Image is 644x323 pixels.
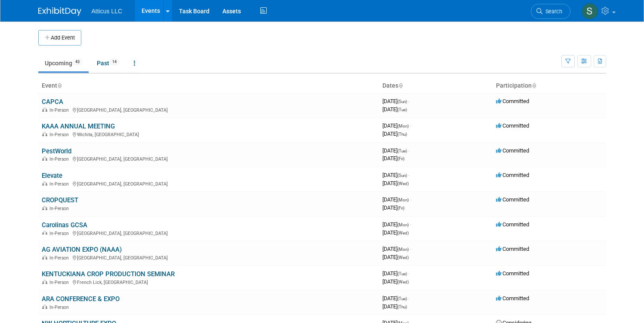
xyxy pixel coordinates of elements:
span: [DATE] [382,246,411,252]
span: [DATE] [382,131,407,137]
span: - [408,295,410,302]
div: [GEOGRAPHIC_DATA], [GEOGRAPHIC_DATA] [42,155,376,162]
span: - [410,122,411,129]
span: [DATE] [382,172,410,178]
span: [DATE] [382,229,409,236]
span: (Mon) [397,198,409,202]
a: CAPCA [42,98,63,106]
span: [DATE] [382,196,411,203]
th: Event [38,79,379,93]
span: Committed [496,122,529,129]
span: [DATE] [382,278,409,285]
span: Search [542,8,562,15]
span: - [408,172,410,178]
a: Upcoming43 [38,55,89,71]
span: In-Person [49,255,71,261]
span: In-Person [49,107,71,113]
img: In-Person Event [42,305,47,309]
button: Add Event [38,30,81,46]
span: In-Person [49,305,71,310]
span: Committed [496,246,529,252]
span: Committed [496,270,529,277]
span: (Wed) [397,255,409,260]
span: In-Person [49,181,71,187]
a: Search [531,4,570,19]
span: (Wed) [397,181,409,186]
span: (Fri) [397,206,404,210]
a: Carolinas GCSA [42,221,87,229]
span: In-Person [49,132,71,137]
span: Committed [496,295,529,302]
span: - [410,221,411,228]
img: In-Person Event [42,107,47,112]
span: [DATE] [382,221,411,228]
span: [DATE] [382,270,410,277]
span: [DATE] [382,106,407,113]
img: In-Person Event [42,280,47,284]
span: [DATE] [382,303,407,310]
span: [DATE] [382,204,404,211]
span: (Mon) [397,222,409,227]
div: [GEOGRAPHIC_DATA], [GEOGRAPHIC_DATA] [42,229,376,236]
span: Committed [496,221,529,228]
a: Sort by Start Date [398,82,403,89]
span: In-Person [49,156,71,162]
span: - [408,270,410,277]
span: In-Person [49,206,71,211]
a: ARA CONFERENCE & EXPO [42,295,120,303]
a: Sort by Event Name [57,82,62,89]
span: (Tue) [397,149,407,153]
a: KAAA ANNUAL MEETING [42,122,115,130]
span: (Wed) [397,231,409,235]
th: Dates [379,79,493,93]
span: [DATE] [382,98,410,104]
span: (Thu) [397,305,407,309]
a: AG AVIATION EXPO (NAAA) [42,246,122,253]
span: (Fri) [397,156,404,161]
div: [GEOGRAPHIC_DATA], [GEOGRAPHIC_DATA] [42,106,376,113]
div: [GEOGRAPHIC_DATA], [GEOGRAPHIC_DATA] [42,254,376,261]
span: (Sun) [397,173,407,178]
span: - [408,98,410,104]
a: Past14 [90,55,126,71]
span: (Mon) [397,247,409,252]
span: (Tue) [397,107,407,112]
img: In-Person Event [42,132,47,136]
a: PestWorld [42,147,71,155]
span: (Wed) [397,280,409,284]
span: [DATE] [382,155,404,161]
img: Sara Bayed [582,3,598,19]
span: - [408,147,410,154]
span: [DATE] [382,147,410,154]
div: Wichita, [GEOGRAPHIC_DATA] [42,131,376,137]
span: [DATE] [382,295,410,302]
img: In-Person Event [42,181,47,186]
th: Participation [493,79,606,93]
a: Sort by Participation Type [532,82,536,89]
span: Atticus LLC [92,8,123,15]
a: KENTUCKIANA CROP PRODUCTION SEMINAR [42,270,175,278]
span: 43 [73,59,82,65]
span: [DATE] [382,122,411,129]
span: (Thu) [397,132,407,137]
img: In-Person Event [42,206,47,210]
span: (Tue) [397,271,407,276]
span: In-Person [49,231,71,236]
span: Committed [496,196,529,203]
a: CROPQUEST [42,196,78,204]
img: ExhibitDay [38,7,81,16]
span: Committed [496,147,529,154]
span: [DATE] [382,180,409,186]
img: In-Person Event [42,156,47,161]
img: In-Person Event [42,231,47,235]
span: Committed [496,98,529,104]
span: (Sun) [397,99,407,104]
div: French Lick, [GEOGRAPHIC_DATA] [42,278,376,285]
div: [GEOGRAPHIC_DATA], [GEOGRAPHIC_DATA] [42,180,376,187]
span: [DATE] [382,254,409,260]
img: In-Person Event [42,255,47,259]
span: - [410,246,411,252]
span: (Tue) [397,296,407,301]
span: Committed [496,172,529,178]
span: In-Person [49,280,71,285]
